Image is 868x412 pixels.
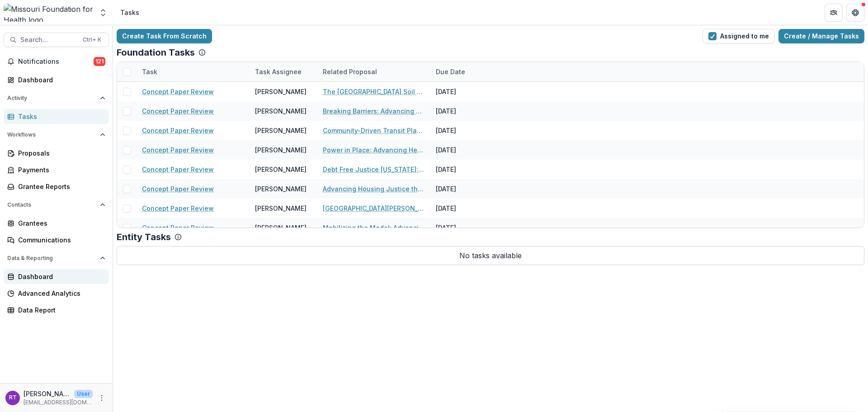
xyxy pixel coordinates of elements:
nav: breadcrumb [117,6,143,19]
div: [PERSON_NAME] [255,145,307,155]
span: Search... [20,36,77,44]
a: Create / Manage Tasks [778,29,864,43]
div: Reana Thomas [9,395,17,401]
button: Open Contacts [4,198,109,212]
span: Contacts [7,202,96,208]
div: Due Date [430,62,498,81]
a: Grantee Reports [4,179,109,194]
a: Concept Paper Review [142,126,214,135]
img: Missouri Foundation for Health logo [4,4,93,22]
span: Activity [7,95,96,101]
div: Task [137,62,250,81]
div: Related Proposal [317,67,382,76]
div: [PERSON_NAME] [255,87,307,96]
a: Concept Paper Review [142,165,214,174]
a: Advanced Analytics [4,286,109,301]
span: Notifications [18,58,94,66]
div: Grantees [18,218,102,228]
p: User [74,390,93,398]
button: Get Help [846,4,864,22]
div: [DATE] [430,218,498,237]
div: [PERSON_NAME] [255,106,307,116]
div: Task [137,67,163,76]
div: [PERSON_NAME] [255,204,307,213]
div: [DATE] [430,82,498,101]
a: Advancing Housing Justice through The People’s Response [323,184,425,194]
span: Workflows [7,132,96,138]
a: Debt Free Justice [US_STATE]: Increasing Economic Justice for [US_STATE] Youth and Families [323,165,425,174]
button: Search... [4,33,109,47]
div: Tasks [120,8,139,17]
a: Tasks [4,109,109,124]
div: [PERSON_NAME] [255,223,307,232]
a: Concept Paper Review [142,184,214,194]
div: Related Proposal [317,62,430,81]
a: Concept Paper Review [142,106,214,116]
p: Foundation Tasks [117,47,195,58]
p: Entity Tasks [117,232,171,242]
a: [GEOGRAPHIC_DATA][PERSON_NAME] Initiative [323,204,425,213]
a: Community-Driven Transit Planning for Health and Equity [323,126,425,135]
p: [PERSON_NAME] [24,389,71,398]
button: Notifications121 [4,54,109,69]
div: Task Assignee [250,62,317,81]
span: Data & Reporting [7,255,96,261]
div: Grantee Reports [18,182,102,191]
button: Partners [825,4,843,22]
p: No tasks available [117,246,864,265]
a: Dashboard [4,269,109,284]
a: Grantees [4,216,109,231]
div: [PERSON_NAME] [255,165,307,174]
p: [EMAIL_ADDRESS][DOMAIN_NAME] [24,398,93,407]
div: [PERSON_NAME] [255,184,307,194]
div: Ctrl + K [81,35,103,45]
div: [DATE] [430,160,498,179]
a: The [GEOGRAPHIC_DATA] Soil and Water Conservation District Pilot Program [323,87,425,96]
div: Dashboard [18,75,102,85]
div: [DATE] [430,140,498,160]
button: Assigned to me [703,29,775,43]
a: Concept Paper Review [142,223,214,232]
div: Task Assignee [250,67,307,76]
div: Tasks [18,112,102,121]
a: Dashboard [4,72,109,87]
a: Concept Paper Review [142,87,214,96]
div: [PERSON_NAME] [255,126,307,135]
div: Dashboard [18,272,102,281]
span: 121 [94,57,105,66]
button: Open Activity [4,91,109,105]
a: Proposals [4,146,109,161]
div: [DATE] [430,179,498,199]
div: [DATE] [430,199,498,218]
button: More [96,393,107,403]
a: Concept Paper Review [142,204,214,213]
a: Data Report [4,303,109,317]
a: Communications [4,232,109,247]
a: Concept Paper Review [142,145,214,155]
a: Power in Place: Advancing Health Equity Through Tenant Organizing [323,145,425,155]
button: Open Workflows [4,128,109,142]
div: [DATE] [430,121,498,140]
div: Due Date [430,67,471,76]
button: Open Data & Reporting [4,251,109,265]
div: Proposals [18,148,102,158]
a: Payments [4,162,109,177]
a: Mobilizing the Model: Advancing Volunteer-Driven Transportation [323,223,425,232]
div: Data Report [18,305,102,315]
div: [DATE] [430,101,498,121]
div: Advanced Analytics [18,289,102,298]
a: Create Task From Scratch [117,29,212,43]
a: Breaking Barriers: Advancing Health Equity for [DEMOGRAPHIC_DATA] Immigrants through Systems Chan... [323,106,425,116]
button: Open entity switcher [97,4,109,22]
div: Payments [18,165,102,175]
div: Communications [18,235,102,245]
